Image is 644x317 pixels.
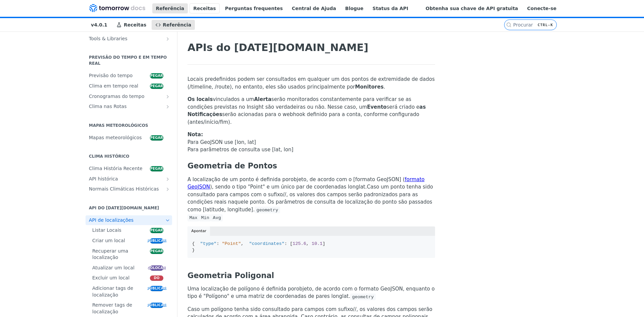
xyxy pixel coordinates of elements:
[222,241,241,246] span: "Point"
[150,136,163,140] font: pegar
[91,22,107,28] font: v4.0.1
[89,135,142,140] font: Mapas meteorológicos
[86,102,172,112] a: Clima nas RotasMostrar subpáginas para Clima em Rotas
[89,283,172,300] a: Adicionar tags de localizaçãopublicar
[387,104,420,110] font: será criado e
[213,215,221,220] span: Avg
[89,83,138,89] font: Clima em tempo real
[86,215,172,225] a: API de localizaçõesHide subpages for Locations API
[189,215,197,220] span: Max
[254,96,271,102] font: Alerta
[89,273,172,283] a: Excluir um localdo
[200,241,217,246] span: "type"
[89,225,172,235] a: Listar Locaispegar
[367,104,386,110] font: Evento
[86,92,172,102] a: Cronogramas do tempoMostrar subpáginas para Cronogramas do Tempo
[165,104,170,109] button: Mostrar subpáginas para Clima em Rotas
[536,21,555,28] kbd: CTRL-K
[190,3,219,13] a: Receitas
[148,266,166,270] font: colocar
[506,22,512,28] svg: Procurar
[156,6,184,11] font: Referência
[150,74,163,77] font: pegar
[113,20,150,30] a: Receitas
[89,300,172,317] a: Remover tags de localizaçãopublicar
[150,228,163,232] font: pegar
[187,286,296,292] font: Uma localização de polígono é definida por
[373,6,409,11] font: Status da API
[154,276,159,280] font: do
[187,147,293,153] font: Para parâmetros de consulta use [lat, lon]
[89,166,143,171] font: Clima História Recente
[187,192,434,213] font: , os valores dos campos serão padronizados para as condições reais naquele ponto. Os parâmetros d...
[89,236,172,246] a: Criar um localpublicar
[288,3,340,13] a: Central de Ajuda
[524,3,560,13] a: Conecte-se
[165,218,170,223] button: Hide subpages for Locations API
[92,275,129,280] font: Excluir um local
[187,176,290,182] font: A localização de um ponto é definida por
[89,4,145,12] img: Documentação da API do clima do Tomorrow.io
[341,3,367,13] a: Blogue
[86,133,172,143] a: Mapas meteorológicospegar
[152,20,195,30] a: Referência
[89,246,172,263] a: Recuperar uma localizaçãopegar
[225,6,283,11] font: Perguntas frequentes
[355,306,356,312] font: /
[163,22,191,28] font: Referência
[283,192,284,198] font: /
[187,96,213,102] font: Os locais
[150,84,163,88] font: pegar
[89,206,159,210] font: API do [DATE][DOMAIN_NAME]
[527,6,556,11] font: Conecte-se
[187,286,435,300] font: objeto, de acordo com o formato GeoJSON, enquanto o tipo é "Polígono" e uma matriz de coordenadas...
[221,3,286,13] a: Perguntas frequentes
[187,161,277,170] font: Geometria de Pontos
[92,227,121,233] font: Listar Locais
[352,294,374,299] span: geometry
[92,302,132,314] font: Remover tags de localização
[201,215,209,220] span: Min
[86,184,172,194] a: Normais Climáticas HistóricasMostrar subpáginas para Normais Climáticas Históricas
[89,123,148,128] font: Mapas meteorológicos
[187,184,433,198] font: Caso um ponto tenha sido consultado para campos com o sufixo
[152,3,188,13] a: Referência
[86,34,172,44] a: Tools & LibrariesShow subpages for Tools & Libraries
[353,306,355,312] font: /
[92,285,133,298] font: Adicionar tags de localização
[384,84,385,90] font: .
[150,249,163,253] font: pegar
[86,81,172,91] a: Clima em tempo realpegar
[257,208,278,213] span: geometry
[165,176,170,182] button: Mostrar subpáginas para API Histórica
[86,164,172,174] a: Clima História Recentepegar
[187,271,274,280] font: Geometria Poligonal
[89,263,172,273] a: Atualizar um localcolocar
[193,6,216,11] font: Receitas
[290,176,405,182] font: objeto, de acordo com o [formato GeoJSON] (
[213,96,254,102] font: vinculados a um
[187,111,419,125] font: serão acionadas para o webhook definido para a conta, conforme configurado (antes/início/fim).
[86,174,172,184] a: API históricaMostrar subpáginas para API Histórica
[150,167,163,170] font: pegar
[355,84,384,90] font: Monitores
[89,217,133,223] font: API de localizações
[187,96,411,110] font: serão monitorados constantemente para verificar se as condições previstas no Insight são verdadei...
[345,6,364,11] font: Blogue
[124,22,146,28] font: Receitas
[369,3,412,13] a: Status da API
[210,184,367,190] font: ), sendo o tipo "Point" e um único par de coordenadas longlat.
[89,186,159,192] font: Normais Climáticas Históricas
[147,303,166,307] font: publicar
[86,71,172,81] a: Previsão do tempopegar
[284,192,286,198] font: /
[80,18,504,32] nav: Navegação primária
[89,36,163,42] span: Tools & Libraries
[187,306,353,312] font: Caso um polígono tenha sido consultado para campos com sufixo
[89,176,118,181] font: API histórica
[92,238,125,243] font: Criar um local
[89,73,132,78] font: Previsão do tempo
[426,6,518,11] font: Obtenha sua chave de API gratuita
[92,265,135,270] font: Atualizar um local
[187,131,203,138] font: Nota:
